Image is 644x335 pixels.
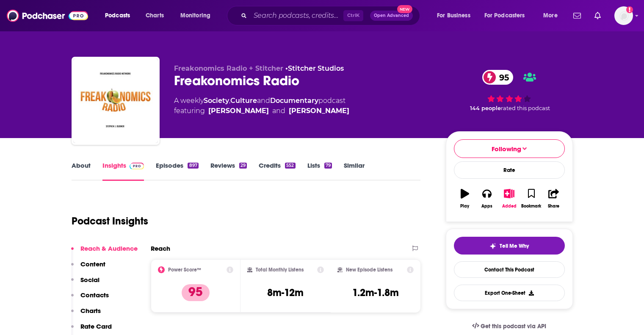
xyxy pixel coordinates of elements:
[500,243,529,249] span: Tell Me Why
[489,243,496,249] img: tell me why sparkle
[71,276,100,291] button: Social
[542,183,564,214] button: Share
[352,286,399,299] h3: 1.2m-1.8m
[105,10,130,22] span: Podcasts
[397,5,412,13] span: New
[324,163,332,169] div: 79
[626,6,633,13] svg: Add a profile image
[80,244,138,252] p: Reach & Audience
[80,276,100,284] p: Social
[374,14,409,18] span: Open Advanced
[130,163,144,169] img: Podchaser Pro
[498,183,520,214] button: Added
[7,8,88,24] img: Podchaser - Follow, Share and Rate Podcasts
[501,105,550,111] span: rated this podcast
[146,10,164,22] span: Charts
[285,163,295,169] div: 552
[454,161,565,179] div: Rate
[71,244,138,260] button: Reach & Audience
[230,97,257,105] a: Culture
[454,261,565,278] a: Contact This Podcast
[481,204,492,209] div: Apps
[182,284,210,301] p: 95
[151,244,170,252] h2: Reach
[537,9,568,22] button: open menu
[570,8,584,23] a: Show notifications dropdown
[229,97,230,105] span: ,
[270,97,318,105] a: Documentary
[71,307,101,322] button: Charts
[80,260,105,268] p: Content
[259,161,295,181] a: Credits552
[174,64,283,72] span: Freakonomics Radio + Stitcher
[614,6,633,25] img: User Profile
[437,10,470,22] span: For Business
[481,323,546,330] span: Get this podcast via API
[344,161,365,181] a: Similar
[71,260,105,276] button: Content
[479,9,537,22] button: open menu
[267,286,304,299] h3: 8m-12m
[168,267,201,273] h2: Power Score™
[256,267,304,273] h2: Total Monthly Listens
[72,215,148,227] h1: Podcast Insights
[257,97,270,105] span: and
[174,106,349,116] span: featuring
[72,161,91,181] a: About
[80,291,109,299] p: Contacts
[454,139,565,158] button: Following
[235,6,428,25] div: Search podcasts, credits, & more...
[520,183,542,214] button: Bookmark
[548,204,559,209] div: Share
[208,106,269,116] a: Steve Levitt
[204,97,229,105] a: Society
[614,6,633,25] span: Logged in as dmessina
[99,9,141,22] button: open menu
[288,64,344,72] a: Stitcher Studios
[454,183,476,214] button: Play
[346,267,392,273] h2: New Episode Listens
[614,6,633,25] button: Show profile menu
[250,9,343,22] input: Search podcasts, credits, & more...
[491,70,513,85] span: 95
[343,10,363,21] span: Ctrl K
[210,161,247,181] a: Reviews29
[521,204,541,209] div: Bookmark
[446,64,573,117] div: 95 144 peoplerated this podcast
[502,204,517,209] div: Added
[272,106,285,116] span: and
[102,161,144,181] a: InsightsPodchaser Pro
[174,96,349,116] div: A weekly podcast
[140,9,169,22] a: Charts
[80,307,101,315] p: Charts
[188,163,198,169] div: 897
[73,58,158,143] img: Freakonomics Radio
[156,161,198,181] a: Episodes897
[239,163,247,169] div: 29
[174,9,221,22] button: open menu
[370,11,413,21] button: Open AdvancedNew
[460,204,469,209] div: Play
[285,64,344,72] span: •
[431,9,481,22] button: open menu
[307,161,332,181] a: Lists79
[180,10,210,22] span: Monitoring
[543,10,558,22] span: More
[454,237,565,255] button: tell me why sparkleTell Me Why
[476,183,498,214] button: Apps
[289,106,349,116] a: [PERSON_NAME]
[454,285,565,301] button: Export One-Sheet
[71,291,109,307] button: Contacts
[492,145,521,153] span: Following
[482,70,513,85] a: 95
[80,322,112,330] p: Rate Card
[591,8,604,23] a: Show notifications dropdown
[470,105,501,111] span: 144 people
[484,10,525,22] span: For Podcasters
